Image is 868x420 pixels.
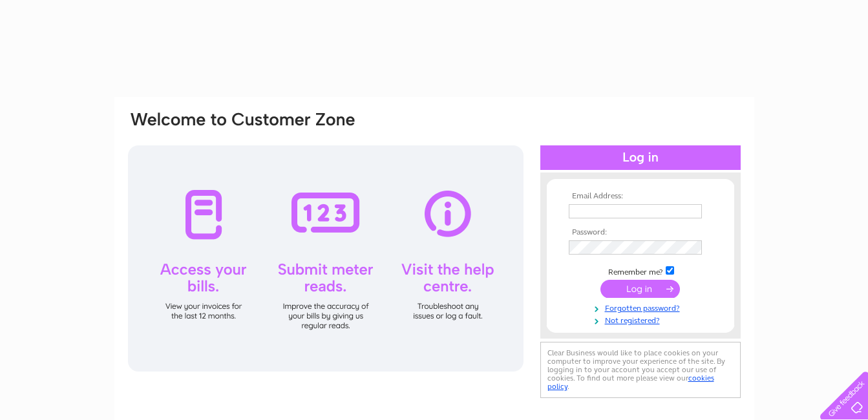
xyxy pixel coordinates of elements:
[569,313,715,326] a: Not registered?
[566,192,715,201] th: Email Address:
[569,301,715,313] a: Forgotten password?
[566,264,715,277] td: Remember me?
[566,228,715,237] th: Password:
[540,342,741,398] div: Clear Business would like to place cookies on your computer to improve your experience of the sit...
[600,280,680,298] input: Submit
[547,373,714,391] a: cookies policy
